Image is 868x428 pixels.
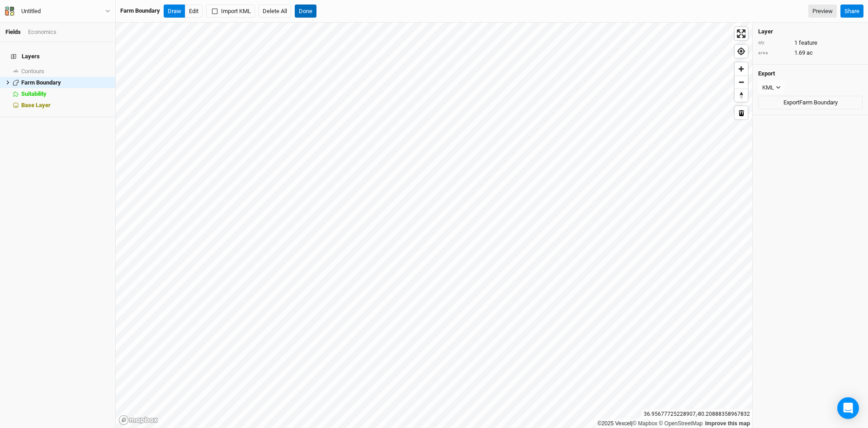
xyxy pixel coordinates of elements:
button: Edit [185,5,203,18]
button: Reset bearing to north [735,89,748,102]
button: ExportFarm Boundary [758,96,863,109]
button: KML [758,81,785,94]
span: ac [807,49,813,57]
span: Base Layer [21,102,51,108]
div: 1 [758,39,863,47]
span: Zoom out [735,76,748,89]
div: Suitability [21,90,110,98]
span: feature [799,39,817,47]
a: Mapbox [632,420,657,427]
h4: Export [758,70,863,77]
div: Farm Boundary [21,79,110,86]
a: Preview [808,5,837,18]
div: 1.69 [758,49,863,57]
button: Zoom out [735,75,748,89]
a: OpenStreetMap [659,420,703,427]
span: Suitability [21,90,47,97]
div: Open Intercom Messenger [837,397,859,419]
span: Reset bearing to north [735,89,748,102]
div: Economics [28,28,57,36]
div: Untitled [21,7,41,16]
div: | [598,419,750,428]
button: Untitled [5,6,111,16]
div: Base Layer [21,102,110,109]
div: area [758,50,790,56]
button: Delete All [259,5,291,18]
div: Farm Boundary [120,7,160,15]
span: Contours [21,68,44,75]
div: qty [758,39,790,46]
span: Farm Boundary [21,79,61,86]
button: Draw [164,5,185,18]
h4: Layers [5,47,110,66]
div: KML [762,83,774,92]
a: ©2025 Vexcel [598,420,631,427]
button: Share [840,5,863,18]
div: Contours [21,68,110,75]
button: Enter fullscreen [735,27,748,40]
button: Zoom in [735,62,748,75]
button: Done [295,5,316,18]
button: Delete [735,106,748,119]
div: 36.95677725228907 , -80.20888358967832 [642,409,752,419]
a: Fields [5,28,21,35]
a: Mapbox logo [118,415,158,425]
h4: Layer [758,28,863,35]
canvas: Map [116,23,752,428]
a: Improve this map [705,420,750,427]
button: Import KML [206,5,255,18]
button: Find my location [735,45,748,58]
